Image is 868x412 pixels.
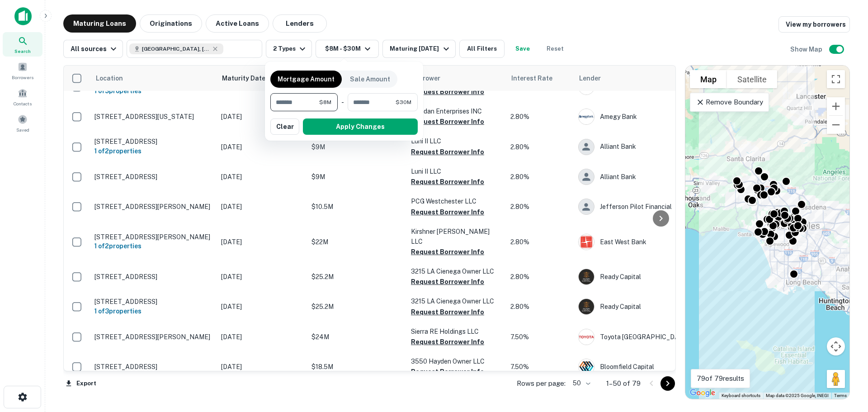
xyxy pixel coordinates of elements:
[341,93,344,111] div: -
[278,74,335,84] p: Mortgage Amount
[270,118,299,135] button: Clear
[823,340,868,383] iframe: Chat Widget
[303,118,418,135] button: Apply Changes
[350,74,390,84] p: Sale Amount
[319,98,331,106] span: $8M
[396,98,411,106] span: $30M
